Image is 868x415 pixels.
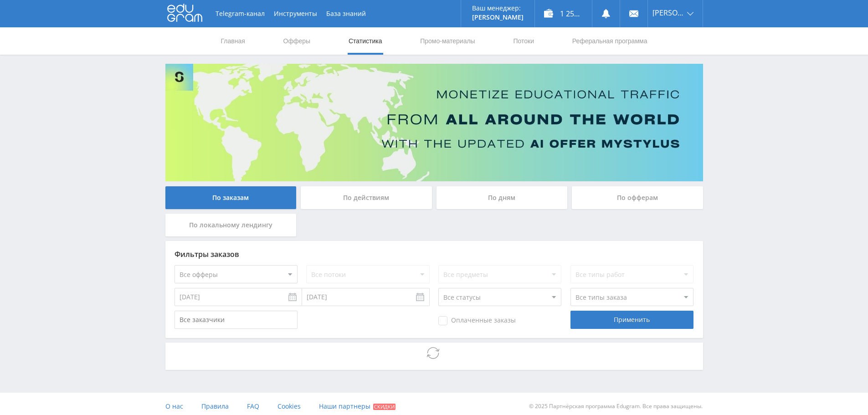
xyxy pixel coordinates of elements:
div: По локальному лендингу [165,214,297,236]
span: Скидки [373,404,395,410]
a: Потоки [512,27,535,55]
div: Фильтры заказов [175,250,694,258]
span: FAQ [247,402,259,410]
span: [PERSON_NAME] [652,9,684,16]
p: [PERSON_NAME] [472,14,524,21]
a: Промо-материалы [419,27,476,55]
input: Все заказчики [175,311,298,329]
a: Реферальная программа [571,27,648,55]
span: Cookies [277,402,301,410]
a: Офферы [282,27,312,55]
span: Оплаченные заказы [438,316,516,325]
div: По дням [437,186,568,209]
span: О нас [165,402,183,410]
div: По заказам [165,186,297,209]
div: По действиям [301,186,432,209]
p: Ваш менеджер: [472,5,524,12]
a: Главная [220,27,246,55]
div: По офферам [572,186,703,209]
span: Наши партнеры [319,402,370,410]
span: Правила [201,402,229,410]
a: Статистика [348,27,383,55]
img: Banner [165,64,703,181]
div: Применить [570,311,693,329]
